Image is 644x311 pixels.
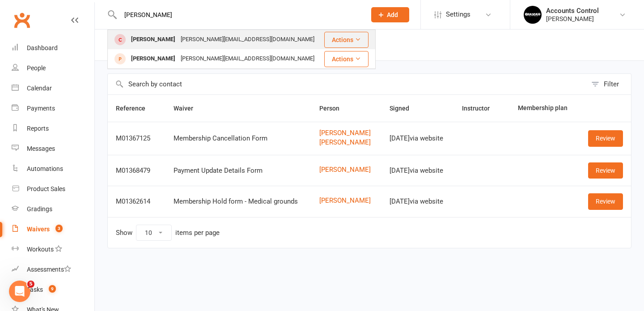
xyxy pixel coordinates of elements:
button: Filter [587,74,631,94]
div: Messages [27,145,55,152]
button: Reference [116,103,155,114]
span: 9 [49,285,56,293]
a: Clubworx [11,9,33,31]
button: Add [371,7,409,22]
a: Reports [12,119,94,139]
a: Review [588,130,623,146]
a: Assessments [12,260,94,280]
div: Show [116,225,220,241]
button: Person [319,103,349,114]
a: [PERSON_NAME] [319,129,373,137]
a: [PERSON_NAME] [319,166,373,174]
div: Accounts Control [546,7,599,15]
div: M01362614 [116,198,157,205]
a: [PERSON_NAME] [319,197,373,204]
div: Payments [27,105,55,112]
a: Review [588,193,623,209]
div: [PERSON_NAME][EMAIL_ADDRESS][DOMAIN_NAME] [178,33,317,46]
div: Calendar [27,85,52,92]
div: Tasks [27,286,43,293]
div: [PERSON_NAME] [546,15,599,23]
input: Search by contact [108,74,587,94]
a: Workouts [12,239,94,260]
div: Product Sales [27,185,65,192]
a: Automations [12,159,94,179]
div: [PERSON_NAME] [128,33,178,46]
span: Settings [446,4,470,25]
div: People [27,64,46,72]
a: Dashboard [12,38,94,58]
a: [PERSON_NAME] [319,139,373,146]
a: Tasks 9 [12,280,94,300]
span: Instructor [462,105,500,112]
div: Assessments [27,266,71,273]
div: items per page [175,229,220,237]
a: Waivers 3 [12,219,94,239]
a: Gradings [12,199,94,219]
div: [PERSON_NAME][EMAIL_ADDRESS][DOMAIN_NAME] [178,52,317,65]
a: Calendar [12,78,94,98]
button: Waiver [174,103,203,114]
span: Waiver [174,105,203,112]
div: M01368479 [116,167,157,175]
iframe: Intercom live chat [9,281,30,302]
div: Filter [604,79,619,89]
div: Membership Cancellation Form [174,135,303,142]
div: Dashboard [27,44,58,51]
div: Reports [27,125,49,132]
span: Reference [116,105,155,112]
th: Membership plan [510,95,578,122]
a: Messages [12,139,94,159]
button: Actions [324,51,369,67]
span: Add [387,11,398,18]
div: Workouts [27,246,54,253]
a: People [12,58,94,78]
div: [DATE] via website [390,198,446,205]
input: Search... [118,9,360,21]
span: 3 [55,225,63,232]
div: Automations [27,165,63,172]
a: Product Sales [12,179,94,199]
span: Signed [390,105,419,112]
div: [DATE] via website [390,167,446,175]
button: Signed [390,103,419,114]
div: Payment Update Details Form [174,167,303,175]
div: [DATE] via website [390,135,446,142]
div: Gradings [27,205,52,213]
div: M01367125 [116,135,157,142]
button: Instructor [462,103,500,114]
a: Payments [12,98,94,119]
span: 5 [27,281,34,288]
div: Waivers [27,226,50,233]
span: Person [319,105,349,112]
button: Actions [324,32,369,48]
a: Review [588,162,623,179]
img: thumb_image1701918351.png [524,6,542,24]
div: [PERSON_NAME] [128,52,178,65]
div: Membership Hold form - Medical grounds [174,198,303,205]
